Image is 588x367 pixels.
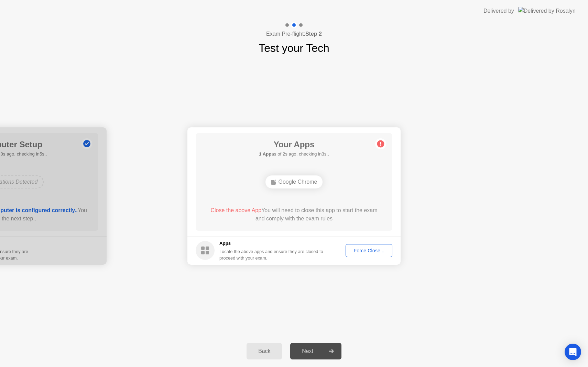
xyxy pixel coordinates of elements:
button: Back [247,343,282,359]
b: Step 2 [305,31,322,37]
div: You will need to close this app to start the exam and comply with the exam rules [206,206,383,223]
img: Delivered by Rosalyn [518,7,576,15]
h4: Exam Pre-flight: [266,30,322,38]
div: Force Close... [348,248,390,253]
button: Next [290,343,341,359]
div: Locate the above apps and ensure they are closed to proceed with your exam. [219,248,324,261]
div: Open Intercom Messenger [565,344,581,360]
h1: Your Apps [259,138,329,151]
div: Next [292,348,323,354]
button: Force Close... [346,244,392,257]
b: 1 App [259,151,271,157]
h1: Test your Tech [259,40,329,56]
div: Back [249,348,280,354]
div: Google Chrome [265,175,323,188]
h5: Apps [219,240,324,247]
h5: as of 2s ago, checking in3s.. [259,151,329,158]
span: Close the above App [210,207,261,213]
div: Delivered by [483,7,514,15]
